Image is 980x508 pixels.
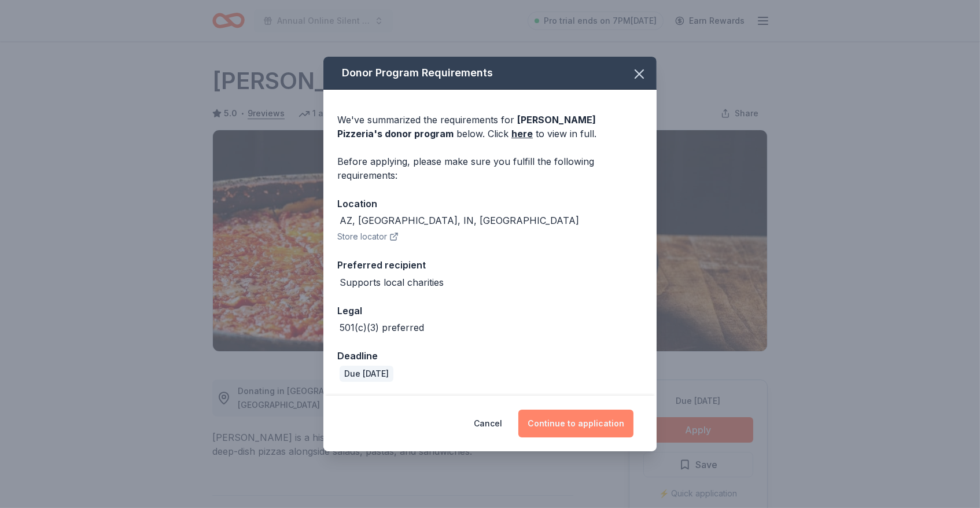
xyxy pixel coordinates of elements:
div: Donor Program Requirements [323,57,657,90]
div: We've summarized the requirements for below. Click to view in full. [337,113,643,141]
div: Legal [337,303,643,318]
div: Preferred recipient [337,257,643,273]
div: AZ, [GEOGRAPHIC_DATA], IN, [GEOGRAPHIC_DATA] [340,213,579,227]
a: here [511,127,533,141]
div: Supports local charities [340,275,444,289]
button: Store locator [337,230,399,244]
button: Cancel [474,410,502,437]
div: Location [337,196,643,211]
div: Deadline [337,348,643,363]
button: Continue to application [518,410,633,437]
div: Due [DATE] [340,366,393,382]
div: 501(c)(3) preferred [340,321,424,334]
div: Before applying, please make sure you fulfill the following requirements: [337,154,643,182]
